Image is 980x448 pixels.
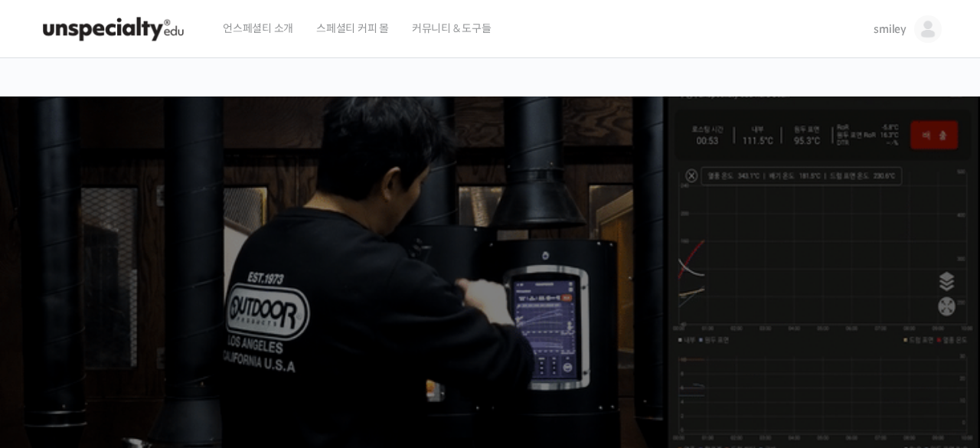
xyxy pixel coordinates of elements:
[15,234,965,312] p: [PERSON_NAME]을 다하는 당신을 위해, 최고와 함께 만든 커피 클래스
[874,22,906,36] span: smiley
[15,319,965,340] p: 시간과 장소에 구애받지 않고, 검증된 커리큘럼으로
